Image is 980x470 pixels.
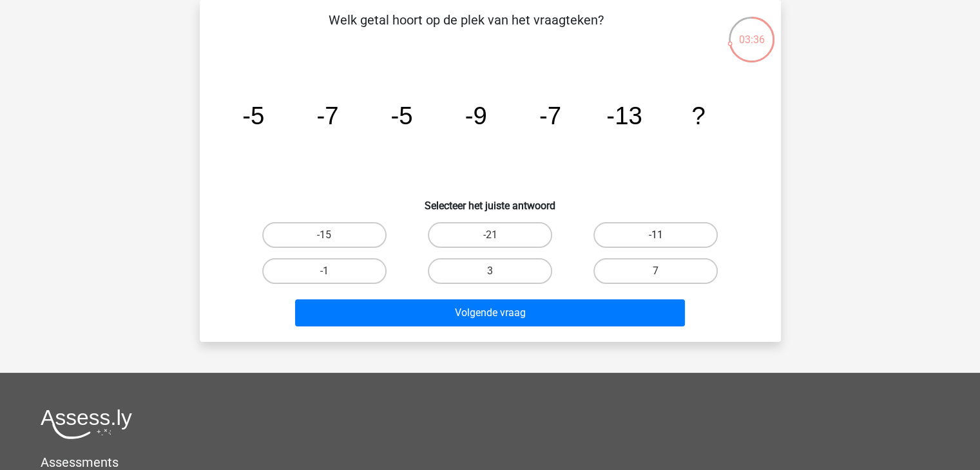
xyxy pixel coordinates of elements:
[606,102,642,129] tspan: -13
[428,222,552,248] label: -21
[220,10,712,49] p: Welk getal hoort op de plek van het vraagteken?
[593,222,718,248] label: -11
[539,102,561,129] tspan: -7
[727,15,776,48] div: 03:36
[390,102,412,129] tspan: -5
[428,258,552,284] label: 3
[262,258,387,284] label: -1
[295,299,685,326] button: Volgende vraag
[262,222,387,248] label: -15
[465,102,486,129] tspan: -9
[242,102,264,129] tspan: -5
[41,409,132,439] img: Assessly logo
[220,189,760,212] h6: Selecteer het juiste antwoord
[593,258,718,284] label: 7
[41,455,939,470] h5: Assessments
[316,102,338,129] tspan: -7
[691,102,705,129] tspan: ?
